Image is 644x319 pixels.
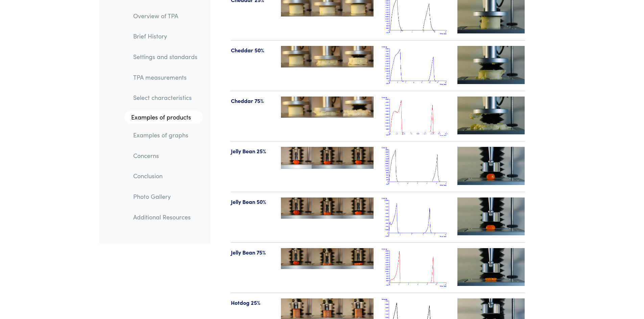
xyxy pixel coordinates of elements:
img: jellybean-videotn-25.jpg [457,147,525,185]
a: Examples of products [124,111,203,124]
p: Jelly Bean 50% [231,197,273,206]
p: Jelly Bean 25% [231,147,273,156]
img: cheddar-75-123-tpa.jpg [281,97,374,118]
a: Settings and standards [128,49,203,64]
img: jellybean-videotn-75.jpg [457,248,525,286]
a: Select characteristics [128,90,203,106]
img: cheddar_tpa_75.png [382,97,449,136]
img: jellybean-75-123-tpa.jpg [281,248,374,269]
img: cheddar-videotn-75.jpg [457,97,525,134]
img: jellybean-25-123-tpa.jpg [281,147,374,168]
p: Jelly Bean 75% [231,248,273,257]
a: Concerns [128,148,203,163]
img: cheddar-50-123-tpa.jpg [281,46,374,68]
a: Overview of TPA [128,8,203,24]
img: jellybean-50-123-tpa.jpg [281,197,374,219]
img: cheddar-videotn-50.jpg [457,46,525,84]
img: jellybean-videotn-50.jpg [457,197,525,235]
img: cheddar_tpa_50.png [382,46,449,85]
img: jellybean_tpa_25.png [382,147,449,186]
p: Hotdog 25% [231,298,273,307]
a: Photo Gallery [128,189,203,204]
a: Brief History [128,29,203,44]
a: TPA measurements [128,70,203,85]
p: Cheddar 75% [231,97,273,105]
img: jellybean_tpa_75.png [382,248,449,288]
a: Conclusion [128,168,203,184]
a: Examples of graphs [128,127,203,143]
a: Additional Resources [128,209,203,225]
img: jellybean_tpa_50.png [382,197,449,237]
p: Cheddar 50% [231,46,273,55]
